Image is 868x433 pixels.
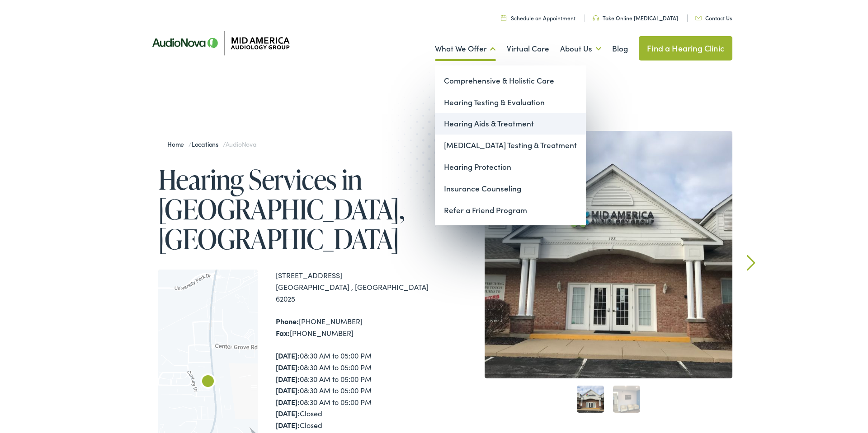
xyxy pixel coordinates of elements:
div: [PHONE_NUMBER] [PHONE_NUMBER] [276,316,434,339]
strong: Phone: [276,316,299,326]
div: 08:30 AM to 05:00 PM 08:30 AM to 05:00 PM 08:30 AM to 05:00 PM 08:30 AM to 05:00 PM 08:30 AM to 0... [276,350,434,431]
span: / / [167,140,256,149]
a: 1 [577,386,604,413]
div: [STREET_ADDRESS] [GEOGRAPHIC_DATA] , [GEOGRAPHIC_DATA] 62025 [276,270,434,304]
a: Insurance Counseling [435,178,586,200]
a: Take Online [MEDICAL_DATA] [593,14,678,22]
a: Hearing Protection [435,156,586,178]
a: Blog [612,32,628,65]
strong: [DATE]: [276,408,300,418]
img: utility icon [501,15,506,21]
a: Find a Hearing Clinic [639,36,732,61]
strong: [DATE]: [276,420,300,430]
a: Comprehensive & Holistic Care [435,70,586,92]
img: utility icon [593,15,599,21]
strong: [DATE]: [276,397,300,407]
a: Schedule an Appointment [501,14,576,22]
a: [MEDICAL_DATA] Testing & Treatment [435,135,586,156]
strong: [DATE]: [276,362,300,372]
a: Locations [192,140,223,149]
strong: [DATE]: [276,350,300,360]
h1: Hearing Services in [GEOGRAPHIC_DATA], [GEOGRAPHIC_DATA] [158,164,434,254]
a: Next [747,255,755,271]
a: Home [167,140,189,149]
img: utility icon [695,16,702,20]
span: AudioNova [226,140,256,149]
strong: [DATE]: [276,374,300,384]
a: 2 [613,386,640,413]
a: About Us [560,32,601,65]
a: Contact Us [695,14,732,22]
a: Hearing Testing & Evaluation [435,92,586,113]
a: What We Offer [435,32,496,65]
strong: [DATE]: [276,385,300,395]
strong: Fax: [276,328,290,338]
div: AudioNova [193,368,222,397]
a: Refer a Friend Program [435,200,586,221]
a: Hearing Aids & Treatment [435,113,586,135]
a: Virtual Care [507,32,549,65]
